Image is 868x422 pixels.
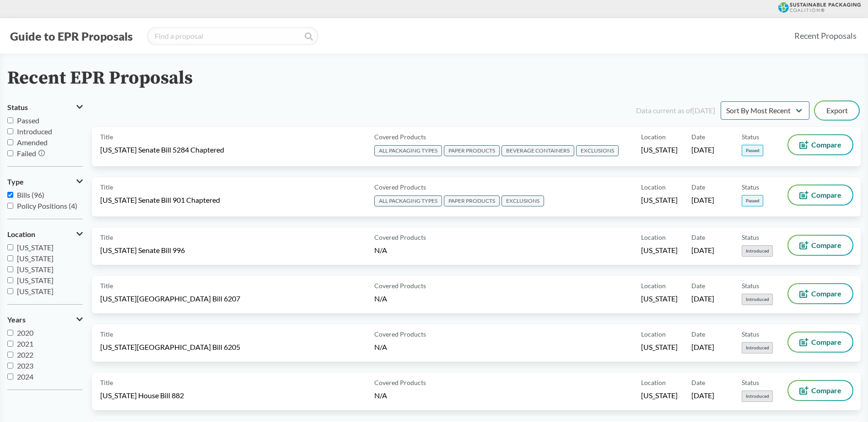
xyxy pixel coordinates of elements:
span: Title [100,182,113,192]
span: Compare [811,338,841,346]
button: Years [7,312,83,327]
span: [US_STATE] [641,145,678,155]
span: Covered Products [374,281,426,290]
span: Title [100,329,113,339]
span: Compare [811,387,841,394]
button: Compare [788,135,852,154]
input: 2024 [7,374,13,380]
button: Status [7,100,83,115]
span: ALL PACKAGING TYPES [374,195,442,206]
input: [US_STATE] [7,255,13,261]
span: Date [691,378,705,387]
span: BEVERAGE CONTAINERS [501,145,574,156]
span: Introduced [742,342,773,353]
span: N/A [374,246,387,254]
span: PAPER PRODUCTS [444,195,500,206]
span: Introduced [742,294,773,305]
input: 2020 [7,330,13,336]
span: Type [7,178,24,186]
span: Location [641,132,666,142]
input: Failed [7,150,13,156]
span: Compare [811,290,841,297]
span: Covered Products [374,132,426,142]
span: [US_STATE] Senate Bill 5284 Chaptered [100,145,224,155]
span: Compare [811,141,841,148]
span: Status [742,378,759,387]
span: Date [691,281,705,290]
button: Compare [788,185,852,205]
span: 2024 [17,372,33,381]
input: [US_STATE] [7,288,13,294]
input: 2021 [7,341,13,347]
span: [DATE] [691,342,714,352]
span: Covered Products [374,329,426,339]
span: Title [100,281,113,290]
span: [US_STATE] Senate Bill 901 Chaptered [100,195,220,205]
span: N/A [374,294,387,303]
span: [US_STATE] Senate Bill 996 [100,245,185,255]
input: Policy Positions (4) [7,203,13,209]
span: Amended [17,138,48,147]
span: Compare [811,191,841,199]
span: Failed [17,149,36,158]
span: Status [742,132,759,142]
button: Compare [788,381,852,400]
span: Location [7,230,35,238]
input: Introduced [7,128,13,134]
span: [US_STATE] [17,265,54,274]
span: [US_STATE] House Bill 882 [100,390,184,401]
span: Status [742,329,759,339]
h2: Recent EPR Proposals [7,68,193,89]
span: EXCLUSIONS [576,145,619,156]
div: Data current as of [DATE] [636,105,715,116]
span: [US_STATE] [641,342,678,352]
span: [DATE] [691,145,714,155]
span: [US_STATE] [17,287,54,295]
span: Location [641,182,666,192]
a: Recent Proposals [790,26,861,46]
button: Guide to EPR Proposals [7,29,135,43]
span: 2023 [17,361,33,370]
button: Export [815,101,859,120]
span: Years [7,316,26,324]
span: Covered Products [374,182,426,192]
span: [DATE] [691,195,714,205]
input: [US_STATE] [7,266,13,272]
span: Date [691,132,705,142]
span: N/A [374,343,387,351]
span: Title [100,378,113,387]
span: [US_STATE] [641,195,678,205]
span: Location [641,378,666,387]
span: Location [641,329,666,339]
span: ALL PACKAGING TYPES [374,145,442,156]
span: 2022 [17,350,33,359]
span: [DATE] [691,390,714,401]
span: Introduced [17,127,52,136]
span: Status [742,182,759,192]
span: Status [742,232,759,242]
input: 2023 [7,363,13,369]
span: [US_STATE] [641,245,678,255]
span: Title [100,232,113,242]
span: Date [691,182,705,192]
button: Type [7,174,83,190]
span: 2021 [17,339,33,348]
span: Date [691,232,705,242]
input: 2022 [7,352,13,358]
span: Date [691,329,705,339]
span: Passed [742,145,763,156]
span: PAPER PRODUCTS [444,145,500,156]
span: [US_STATE] [17,243,54,252]
span: Compare [811,242,841,249]
input: Find a proposal [147,27,318,45]
span: Introduced [742,390,773,402]
span: Bills (96) [17,190,44,199]
input: Passed [7,117,13,123]
span: Introduced [742,245,773,257]
button: Compare [788,236,852,255]
span: Covered Products [374,232,426,242]
span: EXCLUSIONS [501,195,544,206]
button: Compare [788,284,852,303]
input: Bills (96) [7,192,13,198]
span: Covered Products [374,378,426,387]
